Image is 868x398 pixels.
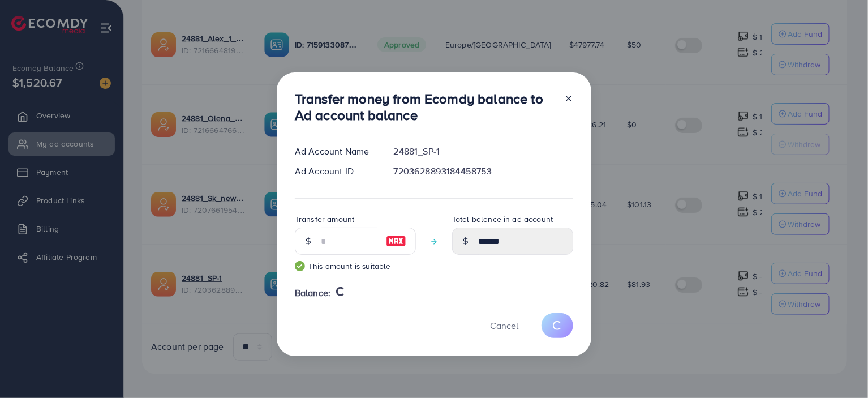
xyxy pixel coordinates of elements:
[490,319,518,332] span: Cancel
[286,145,385,158] div: Ad Account Name
[385,145,582,158] div: 24881_SP-1
[295,213,354,225] label: Transfer amount
[286,165,385,178] div: Ad Account ID
[820,347,860,390] iframe: Chat
[295,261,305,271] img: guide
[386,234,406,248] img: image
[476,313,532,337] button: Cancel
[295,91,555,123] h3: Transfer money from Ecomdy balance to Ad account balance
[295,286,330,299] span: Balance:
[295,260,416,272] small: This amount is suitable
[452,213,553,225] label: Total balance in ad account
[385,165,582,178] div: 7203628893184458753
